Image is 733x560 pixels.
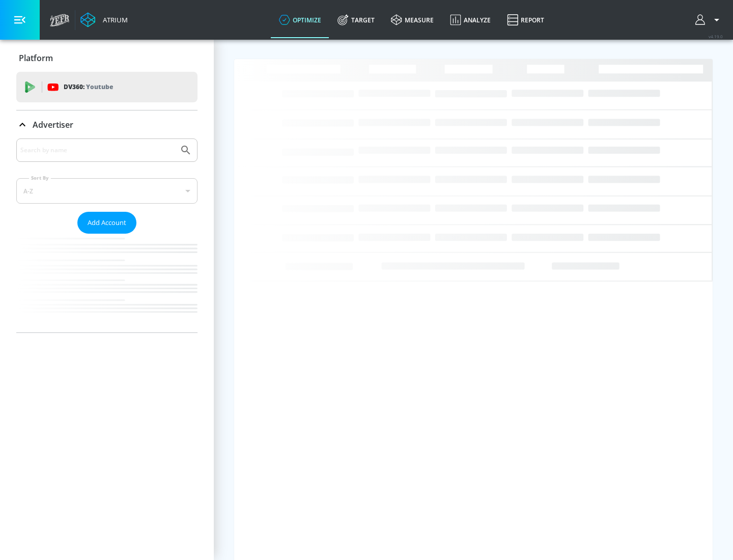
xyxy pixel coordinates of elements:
p: DV360: [64,81,113,93]
div: Advertiser [16,138,198,332]
label: Sort By [29,175,51,181]
a: optimize [271,2,329,38]
div: Atrium [99,15,128,24]
div: A-Z [16,178,198,204]
div: Advertiser [16,110,198,139]
a: Target [329,2,383,38]
input: Search by name [20,144,175,157]
a: Report [499,2,552,38]
span: v 4.19.0 [709,34,723,39]
a: measure [383,2,442,38]
a: Atrium [80,12,128,27]
p: Platform [19,52,53,64]
div: Platform [16,44,198,72]
nav: list of Advertiser [16,234,198,332]
p: Advertiser [33,119,73,130]
button: Add Account [77,212,136,234]
div: DV360: Youtube [16,72,198,102]
a: Analyze [442,2,499,38]
span: Add Account [88,217,126,229]
p: Youtube [86,81,113,92]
